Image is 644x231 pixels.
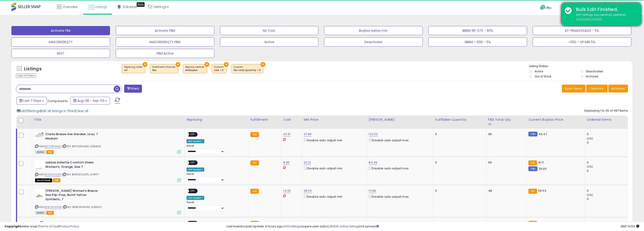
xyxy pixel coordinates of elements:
[116,49,214,58] button: FBM Active
[63,205,102,209] span: | SKU: B08CNFRH96_649602
[5,224,79,229] div: seller snap | |
[435,132,483,136] div: 0
[529,117,583,122] div: Current Buybox Price
[573,6,638,13] div: Bulk Edit Finished.
[304,194,363,199] div: Disable auto adjust min
[187,117,246,122] div: Repricing
[586,85,608,92] button: Columns
[529,132,537,136] small: FBM
[16,73,36,78] div: Clear All Filters
[23,98,41,103] span: Last 7 Days
[187,139,204,143] div: Win BuyBox *
[540,5,546,10] i: Get Help
[369,166,430,171] div: Disable auto adjust max
[586,69,603,73] label: Deactivated
[24,66,42,72] h5: Listings
[529,160,537,165] small: FBA
[59,224,79,228] a: Privacy Policy
[189,133,197,136] span: OFF
[185,65,205,72] span: Reprice method :
[304,138,363,142] div: Disable auto adjust min
[187,196,204,200] div: Win BuyBox *
[35,211,46,215] span: All listings currently available for purchase on Amazon
[585,109,628,113] div: Displaying 1 to 25 of 497 items
[46,211,54,215] span: FBA
[224,62,229,67] button: ×
[45,160,101,170] b: adidas Adilette Comfort Slides Women's, Orange, Size 7
[589,86,604,91] span: Columns
[46,150,54,154] span: FBA
[283,160,290,165] a: 8.95
[546,6,552,10] span: Help
[529,166,537,171] small: FBM
[41,109,74,113] span: Edit all listings in filter
[304,221,311,225] a: 66.01
[62,173,99,176] span: | SKU: B09DZ3CQT6_646177
[587,141,628,145] div: 0
[70,97,110,105] button: Aug-28 - Sep-03
[44,173,62,176] a: B09DZ3CQT6
[283,189,291,193] a: 14.25
[562,85,586,92] button: Save View
[435,160,483,165] div: 0
[529,64,633,68] p: Listing States:
[539,167,547,171] span: 39.95
[53,178,61,182] span: FBA
[39,224,58,228] a: Terms of Use
[35,189,44,198] img: 31F0qB0zGFL._SL40_.jpg
[369,189,376,193] a: 111.98
[189,189,197,193] span: OFF
[77,98,104,103] span: Aug-28 - Sep-03
[539,132,547,136] span: 43.47
[587,132,628,136] div: 0
[304,132,312,136] a: 37.68
[576,17,602,21] u: Complete Update
[220,26,319,35] button: No Cost
[35,221,44,226] img: 31TYGuMDIML._SL40_.jpg
[16,97,47,105] button: Last 7 Days
[250,117,280,122] div: Fulfillment
[533,26,631,35] button: AT>16MAX0SALES - 5%
[283,221,292,225] a: 39.99
[573,13,638,21] div: 497 listings successfully updated.
[187,201,245,211] div: Preset:
[35,150,46,154] span: All listings currently available for purchase on Amazon
[488,189,523,193] div: 48
[587,169,628,173] div: 0
[250,132,259,137] small: FBA
[143,62,147,67] button: ×
[123,5,137,9] span: DataHub
[152,65,176,72] span: Fulfillment channel :
[137,2,145,7] div: Tooltip anchor
[34,117,183,122] div: Title
[250,189,259,194] small: FBA
[587,165,593,168] small: (0%)
[124,65,143,72] span: Repricing state :
[44,144,62,148] a: B07VSRHHQH
[428,26,527,35] button: BBBM 181-270 - 50%
[48,99,69,103] span: Compared to:
[283,117,300,122] div: Cost
[261,62,265,67] button: ×
[205,62,209,67] button: ×
[533,37,631,47] button: <30D - UP MIN 5%
[250,160,259,165] small: FBA
[586,74,598,78] label: Archived
[608,85,628,92] button: Actions
[284,224,301,228] a: 1032 listings
[369,160,377,165] a: 84.49
[435,221,483,225] div: 0
[214,69,224,72] div: cost > 0
[435,189,483,193] div: 0
[44,205,62,209] a: B08CNFRH96
[187,173,245,183] div: Preset:
[220,37,319,47] button: Active
[587,117,626,122] div: Ordered Items
[45,132,101,142] b: Clarks Breeze Ave Sneaker, Lilac, 7 Medium
[488,132,523,136] div: 99
[62,144,101,148] span: | SKU: B07VSRHHQH_585805
[304,160,311,165] a: 22.21
[176,62,180,67] button: ×
[63,5,77,9] span: Overview
[116,26,214,35] button: Activate FBM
